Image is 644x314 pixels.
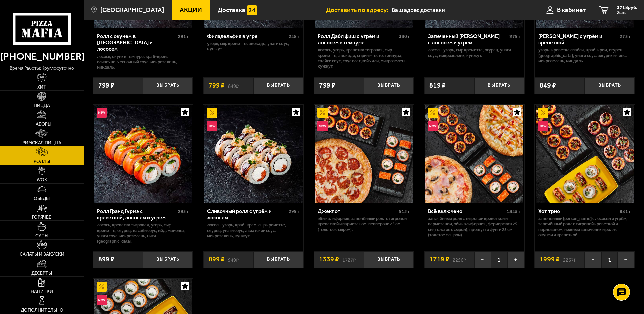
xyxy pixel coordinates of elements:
img: Новинка [207,121,217,131]
img: Всё включено [425,105,523,203]
span: Обеды [34,196,50,201]
span: 3718 руб. [617,5,637,10]
p: лосось, угорь, Сыр креметте, огурец, унаги соус, микрозелень, кунжут. [428,47,521,58]
span: 291 г [178,34,189,39]
span: 849 ₽ [540,82,556,89]
span: 799 ₽ [98,82,114,89]
img: Новинка [317,121,328,131]
s: 1727 ₽ [342,256,356,263]
span: [GEOGRAPHIC_DATA] [100,7,164,13]
img: Новинка [428,121,438,131]
p: угорь, креветка спайси, краб-крем, огурец, [GEOGRAPHIC_DATA], унаги соус, ажурный чипс, микрозеле... [538,47,631,64]
span: Дополнительно [21,308,63,313]
p: лосось, угорь, креветка тигровая, Сыр креметте, авокадо, спринг-тесто, темпура, спайси соус, соус... [318,47,410,69]
button: Выбрать [143,251,193,268]
a: НовинкаРолл Гранд Гурмэ с креветкой, лососем и угрём [93,105,193,203]
div: Джекпот [318,208,397,214]
div: Ролл Дабл фиш с угрём и лососем в темпуре [318,33,397,46]
span: Наборы [32,122,51,127]
p: лосось, угорь, краб-крем, Сыр креметте, огурец, унаги соус, азиатский соус, микрозелень, кунжут. [207,222,300,239]
button: Выбрать [364,77,414,94]
img: Новинка [97,108,107,118]
button: − [474,251,491,268]
span: 881 г [620,209,631,214]
s: 849 ₽ [228,82,239,89]
img: Джекпот [315,105,413,203]
span: 279 г [509,34,521,39]
button: Выбрать [585,77,635,94]
s: 2256 ₽ [453,256,466,263]
span: 1345 г [507,209,521,214]
p: Запеченный [PERSON_NAME] с лососем и угрём, Запечённый ролл с тигровой креветкой и пармезаном, Не... [538,216,631,238]
button: Выбрать [254,77,303,94]
div: Запеченный [PERSON_NAME] с лососем и угрём [428,33,508,46]
span: 799 ₽ [209,82,225,89]
img: 15daf4d41897b9f0e9f617042186c801.svg [247,5,257,15]
span: 330 г [399,34,410,39]
p: лосось, окунь в темпуре, краб-крем, сливочно-чесночный соус, микрозелень, миндаль. [97,54,189,70]
span: 899 ₽ [98,256,114,263]
p: угорь, Сыр креметте, авокадо, унаги соус, кунжут. [207,41,300,52]
span: 799 ₽ [319,82,335,89]
img: Акционный [97,282,107,292]
img: Хот трио [536,105,634,203]
span: 2 шт. [617,11,637,15]
button: Выбрать [364,251,414,268]
p: Запечённый ролл с тигровой креветкой и пармезаном, Эби Калифорния, Фермерская 25 см (толстое с сы... [428,216,521,238]
img: Новинка [538,121,548,131]
div: [PERSON_NAME] с угрём и креветкой [538,33,618,46]
span: Римская пицца [22,141,61,145]
input: Ваш адрес доставки [392,4,521,16]
span: Горячее [32,215,51,220]
img: Сливочный ролл с угрём и лососем [204,105,302,203]
div: Хот трио [538,208,618,214]
span: 273 г [620,34,631,39]
span: В кабинет [557,7,586,13]
div: Ролл Гранд Гурмэ с креветкой, лососем и угрём [97,208,177,221]
a: АкционныйНовинкаСливочный ролл с угрём и лососем [203,105,303,203]
img: Новинка [97,295,107,305]
span: 819 ₽ [429,82,446,89]
button: + [618,251,634,268]
p: Эби Калифорния, Запечённый ролл с тигровой креветкой и пармезаном, Пепперони 25 см (толстое с сыр... [318,216,410,232]
img: Ролл Гранд Гурмэ с креветкой, лососем и угрём [94,105,192,203]
button: Выбрать [254,251,303,268]
span: Супы [35,234,48,238]
button: − [585,251,601,268]
span: Доставить по адресу: [326,7,392,13]
span: Десерты [31,271,52,276]
div: Всё включено [428,208,505,214]
a: АкционныйНовинкаХот трио [535,105,635,203]
button: Выбрать [474,77,524,94]
span: Акции [180,7,202,13]
button: + [507,251,524,268]
div: Филадельфия в угре [207,33,287,39]
div: Ролл с окунем в [GEOGRAPHIC_DATA] и лососем [97,33,177,52]
span: Пицца [34,103,50,108]
span: Напитки [31,289,53,294]
p: лосось, креветка тигровая, угорь, Сыр креметте, огурец, васаби соус, мёд, майонез, унаги соус, ми... [97,222,189,244]
span: 899 ₽ [209,256,225,263]
a: АкционныйНовинкаДжекпот [314,105,414,203]
img: Акционный [538,108,548,118]
span: 915 г [399,209,410,214]
a: АкционныйНовинкаВсё включено [424,105,524,203]
span: 1719 ₽ [429,256,449,263]
span: WOK [37,178,47,182]
img: Акционный [317,108,328,118]
img: Акционный [428,108,438,118]
button: Выбрать [143,77,193,94]
span: 248 г [289,34,300,39]
div: Сливочный ролл с угрём и лососем [207,208,287,221]
span: 1 [601,251,618,268]
span: 293 г [178,209,189,214]
span: 1339 ₽ [319,256,339,263]
span: Салаты и закуски [20,252,64,257]
s: 949 ₽ [228,256,239,263]
span: 1999 ₽ [540,256,560,263]
span: Хит [37,85,46,90]
span: Роллы [34,159,50,164]
span: 299 г [289,209,300,214]
span: Доставка [218,7,245,13]
s: 2267 ₽ [563,256,576,263]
